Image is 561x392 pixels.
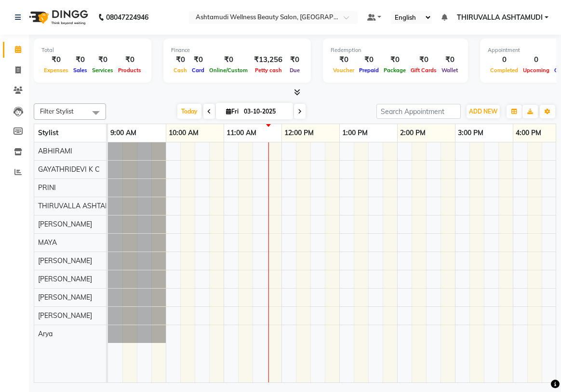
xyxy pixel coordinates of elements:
span: PRINI [38,183,56,192]
img: logo [25,4,91,31]
a: 10:00 AM [166,126,201,140]
div: ₹0 [189,54,207,65]
span: Due [287,67,302,74]
div: Redemption [331,46,460,54]
div: ₹13,256 [250,54,286,65]
div: ₹0 [381,54,408,65]
span: THIRUVALLA ASHTAMUDI [38,202,122,210]
input: 2025-10-03 [241,104,289,119]
a: 9:00 AM [108,126,139,140]
div: ₹0 [71,54,90,65]
div: ₹0 [41,54,71,65]
span: [PERSON_NAME] [38,311,92,320]
span: Services [90,67,116,74]
div: ₹0 [207,54,250,65]
span: Upcoming [521,67,552,74]
span: Sales [71,67,90,74]
span: [PERSON_NAME] [38,220,92,228]
div: ₹0 [90,54,116,65]
div: ₹0 [331,54,357,65]
a: 2:00 PM [398,126,428,140]
span: Cash [171,67,189,74]
span: ABHIRAMI [38,147,72,155]
span: Arya [38,329,53,338]
span: [PERSON_NAME] [38,293,92,302]
a: 12:00 PM [282,126,316,140]
a: 1:00 PM [340,126,370,140]
div: 0 [521,54,552,65]
a: 4:00 PM [513,126,544,140]
div: Finance [171,46,303,54]
span: Today [177,104,201,119]
span: Fri [224,108,241,115]
div: ₹0 [357,54,381,65]
span: THIRUVALLA ASHTAMUDI [457,13,543,23]
div: ₹0 [439,54,460,65]
span: Products [116,67,144,74]
span: Package [381,67,408,74]
div: ₹0 [171,54,189,65]
span: ADD NEW [469,108,497,115]
span: MAYA [38,238,57,247]
b: 08047224946 [106,4,148,31]
span: Online/Custom [207,67,250,74]
span: Filter Stylist [40,107,74,115]
a: 3:00 PM [455,126,486,140]
span: Gift Cards [408,67,439,74]
div: ₹0 [286,54,303,65]
span: Completed [488,67,521,74]
div: 0 [488,54,521,65]
span: [PERSON_NAME] [38,275,92,283]
span: Card [189,67,207,74]
span: Prepaid [357,67,381,74]
a: 11:00 AM [224,126,259,140]
span: GAYATHRIDEVI K C [38,165,100,174]
span: [PERSON_NAME] [38,256,92,265]
span: Petty cash [253,67,284,74]
div: ₹0 [116,54,144,65]
input: Search Appointment [376,104,461,119]
span: Voucher [331,67,357,74]
div: ₹0 [408,54,439,65]
div: Total [41,46,144,54]
span: Wallet [439,67,460,74]
button: ADD NEW [467,105,500,118]
span: Stylist [38,128,58,137]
